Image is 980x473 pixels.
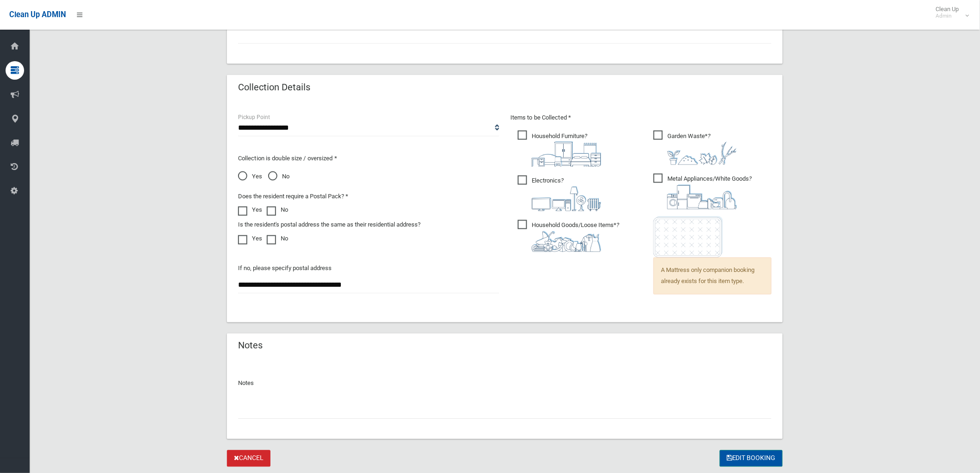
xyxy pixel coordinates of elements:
[510,112,772,123] p: Items to be Collected *
[667,185,737,209] img: 36c1b0289cb1767239cdd3de9e694f19.png
[532,142,601,167] img: aa9efdbe659d29b613fca23ba79d85cb.png
[238,263,332,274] label: If no, please specify postal address
[227,78,321,96] header: Collection Details
[518,131,601,167] span: Household Furniture
[238,171,262,183] span: Yes
[268,171,289,183] span: No
[532,187,601,211] img: 394712a680b73dbc3d2a6a3a7ffe5a07.png
[238,378,772,389] p: Notes
[720,450,783,467] button: Edit Booking
[267,233,288,245] label: No
[653,216,723,258] img: e7408bece873d2c1783593a074e5cb2f.png
[238,153,499,164] p: Collection is double size / oversized *
[238,220,421,231] label: Is the resident's postal address the same as their residential address?
[227,337,274,355] header: Notes
[653,174,752,209] span: Metal Appliances/White Goods
[238,205,262,216] label: Yes
[532,231,601,252] img: b13cc3517677393f34c0a387616ef184.png
[931,6,968,19] span: Clean Up
[238,191,348,202] label: Does the resident require a Postal Pack? *
[667,132,737,165] i: ?
[518,176,601,211] span: Electronics
[653,131,737,165] span: Garden Waste*
[667,142,737,165] img: 4fd8a5c772b2c999c83690221e5242e0.png
[532,132,601,167] i: ?
[267,205,288,216] label: No
[9,10,66,19] span: Clean Up ADMIN
[653,258,772,295] span: A Mattress only companion booking already exists for this item type.
[227,450,270,467] a: Cancel
[936,13,959,19] small: Admin
[238,233,262,245] label: Yes
[667,176,752,209] i: ?
[532,222,619,252] i: ?
[518,220,619,252] span: Household Goods/Loose Items*
[532,177,601,211] i: ?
